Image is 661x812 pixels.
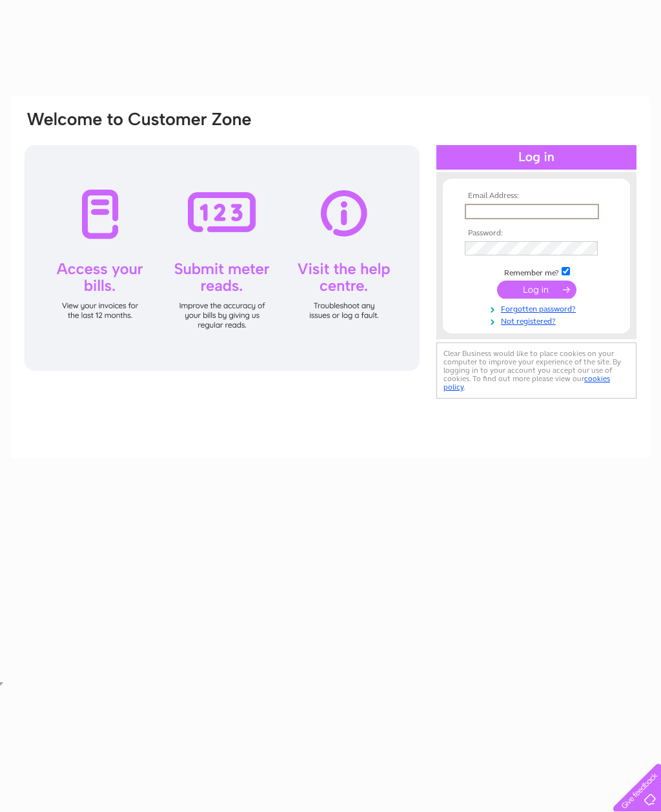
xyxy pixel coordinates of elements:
th: Email Address: [462,192,611,201]
a: cookies policy [443,374,610,391]
a: Not registered? [465,314,611,326]
td: Remember me? [462,265,611,278]
input: Submit [497,281,576,299]
th: Password: [462,229,611,238]
div: Clear Business would like to place cookies on your computer to improve your experience of the sit... [436,342,636,399]
a: Forgotten password? [465,302,611,314]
